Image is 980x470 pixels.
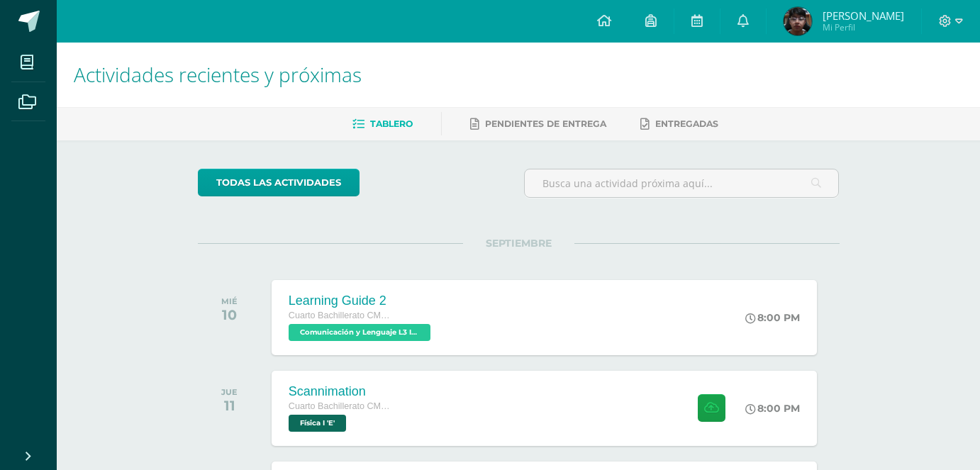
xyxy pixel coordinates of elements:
[289,310,395,320] span: Cuarto Bachillerato CMP Bachillerato en CCLL con Orientación en Computación
[823,9,904,23] span: [PERSON_NAME]
[745,311,800,324] div: 8:00 PM
[221,397,238,414] div: 11
[370,118,413,129] span: Tablero
[525,169,839,197] input: Busca una actividad próxima aquí...
[289,415,346,432] span: Física I 'E'
[463,237,574,250] span: SEPTIEMBRE
[289,401,395,411] span: Cuarto Bachillerato CMP Bachillerato en CCLL con Orientación en Computación
[221,296,238,306] div: MIÉ
[74,61,362,88] span: Actividades recientes y próximas
[289,384,395,399] div: Scannimation
[655,118,718,129] span: Entregadas
[745,402,800,415] div: 8:00 PM
[784,7,812,35] img: a12cd7d015d8715c043ec03b48450893.png
[470,113,606,135] a: Pendientes de entrega
[352,113,413,135] a: Tablero
[289,293,434,308] div: Learning Guide 2
[198,169,360,196] a: todas las Actividades
[640,113,718,135] a: Entregadas
[823,21,904,33] span: Mi Perfil
[289,324,430,341] span: Comunicación y Lenguaje L3 Inglés 'E'
[221,306,238,323] div: 10
[221,387,238,397] div: JUE
[485,118,606,129] span: Pendientes de entrega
